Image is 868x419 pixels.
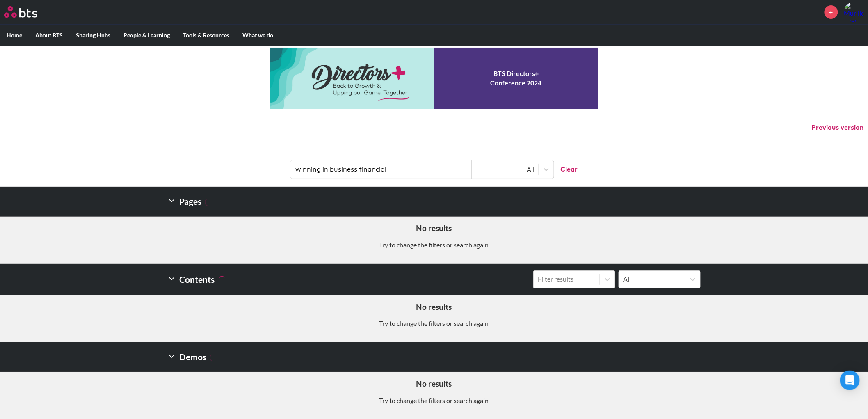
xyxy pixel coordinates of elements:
h2: Demos [167,349,218,365]
label: Sharing Hubs [69,25,117,46]
img: BTS Logo [4,6,37,18]
div: Open Intercom Messenger [840,371,860,390]
a: + [825,5,838,19]
h5: No results [6,223,862,234]
label: People & Learning [117,25,176,46]
img: Murillo Iotti [844,2,864,22]
p: Try to change the filters or search again [6,319,862,328]
h5: No results [6,378,862,389]
label: About BTS [29,25,69,46]
div: Filter results [538,275,596,284]
p: Try to change the filters or search again [6,396,862,405]
h2: Pages [167,193,213,210]
p: Try to change the filters or search again [6,240,862,250]
label: Tools & Resources [176,25,236,46]
h2: Contents [167,270,226,288]
a: Profile [844,2,864,22]
button: Previous version [812,123,864,132]
label: What we do [236,25,280,46]
a: Go home [4,6,53,18]
div: All [476,165,535,174]
input: Find contents, pages and demos... [290,160,472,179]
h5: No results [6,302,862,313]
a: Conference 2024 [270,48,598,109]
button: Clear [554,160,578,179]
div: All [623,275,681,284]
